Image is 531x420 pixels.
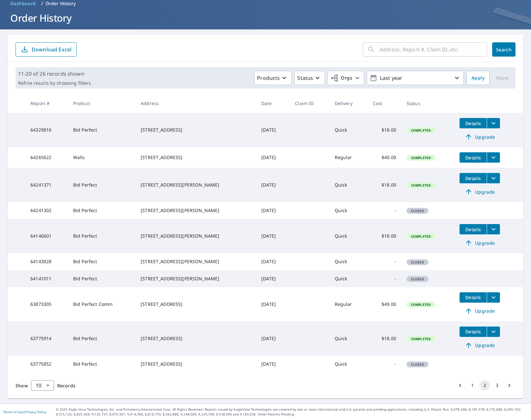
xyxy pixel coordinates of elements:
[25,94,68,113] th: Report #
[141,258,251,265] div: [STREET_ADDRESS][PERSON_NAME]
[18,80,91,86] p: Refine results by choosing filters
[56,407,528,417] p: © 2025 Eagle View Technologies, Inc. and Pictometry International Corp. All Rights Reserved. Repo...
[31,376,54,394] div: 10
[407,302,435,307] span: Completed
[368,219,401,253] td: $18.00
[68,147,135,168] td: Walls
[368,113,401,147] td: $18.00
[330,287,368,321] td: Regular
[463,120,483,126] span: Details
[407,209,428,213] span: Closed
[331,74,352,82] span: Orgs
[460,187,500,197] a: Upgrade
[487,173,500,183] button: filesDropdownBtn-64241371
[407,337,435,341] span: Completed
[141,335,251,342] div: [STREET_ADDRESS]
[256,168,290,202] td: [DATE]
[460,118,487,128] button: detailsBtn-64329816
[328,71,364,85] button: Orgs
[16,382,28,389] span: Show
[368,94,401,113] th: Cost
[256,253,290,270] td: [DATE]
[480,380,490,391] button: page 2
[368,168,401,202] td: $18.00
[141,182,251,188] div: [STREET_ADDRESS][PERSON_NAME]
[330,356,368,372] td: Quick
[487,327,500,337] button: filesDropdownBtn-63775914
[68,168,135,202] td: Bid Perfect
[407,277,428,281] span: Closed
[497,47,510,53] span: Search
[141,207,251,214] div: [STREET_ADDRESS][PERSON_NAME]
[18,70,91,78] p: 11-20 of 26 records shown
[377,72,453,84] p: Last year
[463,188,496,196] span: Upgrade
[25,253,68,270] td: 64143828
[460,306,500,316] a: Upgrade
[16,42,77,57] button: Download Excel
[368,287,401,321] td: $49.00
[257,74,280,82] p: Products
[68,321,135,356] td: Bid Perfect
[25,287,68,321] td: 63873305
[463,239,496,247] span: Upgrade
[460,238,500,248] a: Upgrade
[25,147,68,168] td: 64265622
[330,113,368,147] td: Quick
[463,307,496,315] span: Upgrade
[487,292,500,303] button: filesDropdownBtn-63873305
[330,147,368,168] td: Regular
[380,40,487,59] input: Address, Report #, Claim ID, etc.
[463,341,496,349] span: Upgrade
[330,168,368,202] td: Quick
[368,147,401,168] td: $40.00
[25,168,68,202] td: 64241371
[256,94,290,113] th: Date
[68,113,135,147] td: Bid Perfect
[504,380,515,391] button: Go to next page
[256,356,290,372] td: [DATE]
[460,224,487,234] button: detailsBtn-64146601
[368,253,401,270] td: -
[57,382,75,389] span: Records
[25,270,68,287] td: 64141011
[256,321,290,356] td: [DATE]
[407,183,435,188] span: Completed
[463,133,496,141] span: Upgrade
[68,287,135,321] td: Bid Perfect Comm
[68,253,135,270] td: Bid Perfect
[3,410,46,414] p: |
[460,292,487,303] button: detailsBtn-63873305
[330,202,368,219] td: Quick
[460,132,500,142] a: Upgrade
[407,156,435,160] span: Completed
[141,233,251,239] div: [STREET_ADDRESS][PERSON_NAME]
[368,270,401,287] td: -
[256,219,290,253] td: [DATE]
[407,260,428,264] span: Closed
[3,410,23,414] a: Terms of Use
[463,294,483,300] span: Details
[25,202,68,219] td: 64241302
[463,155,483,161] span: Details
[256,270,290,287] td: [DATE]
[141,154,251,161] div: [STREET_ADDRESS]
[294,71,325,85] button: Status
[141,275,251,282] div: [STREET_ADDRESS][PERSON_NAME]
[455,380,465,391] button: Go to previous page
[256,113,290,147] td: [DATE]
[368,202,401,219] td: -
[297,74,313,82] p: Status
[467,380,478,391] button: Go to page 1
[141,361,251,367] div: [STREET_ADDRESS]
[254,71,292,85] button: Products
[25,113,68,147] td: 64329816
[368,356,401,372] td: -
[330,321,368,356] td: Quick
[141,127,251,133] div: [STREET_ADDRESS]
[141,301,251,307] div: [STREET_ADDRESS]
[487,118,500,128] button: filesDropdownBtn-64329816
[25,321,68,356] td: 63775914
[460,152,487,163] button: detailsBtn-64265622
[290,94,329,113] th: Claim ID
